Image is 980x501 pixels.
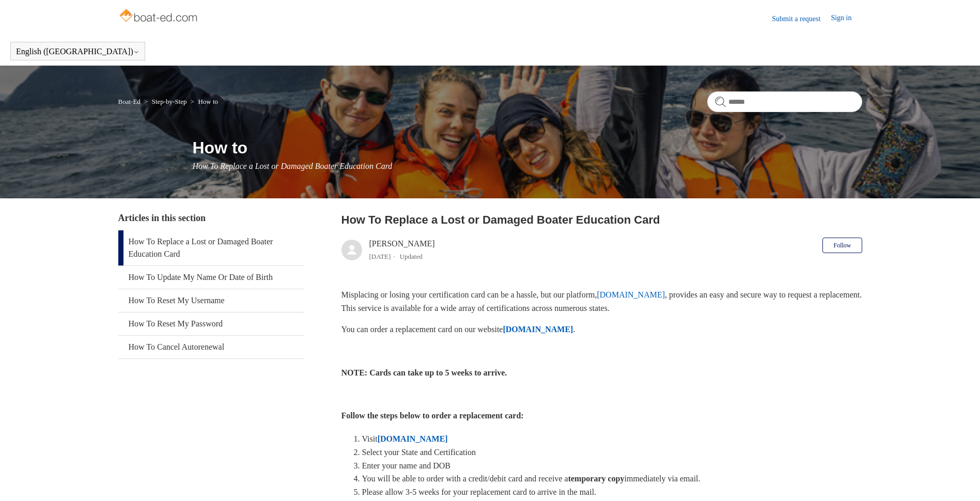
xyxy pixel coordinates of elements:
div: Live chat [945,466,972,493]
a: How To Cancel Autorenewal [118,336,304,358]
span: Select your State and Certification [362,448,476,457]
a: [DOMAIN_NAME] [597,290,665,299]
input: Search [707,91,862,112]
li: Boat-Ed [118,98,143,105]
a: Sign in [831,12,862,25]
button: Follow Article [822,238,862,253]
span: Visit [362,434,378,443]
a: Boat-Ed [118,98,141,105]
a: Step-by-Step [152,98,187,105]
a: How To Reset My Username [118,289,304,312]
h2: How To Replace a Lost or Damaged Boater Education Card [341,211,862,228]
strong: Follow the steps below to order a replacement card: [341,411,524,420]
a: How To Replace a Lost or Damaged Boater Education Card [118,230,304,265]
span: You will be able to order with a credit/debit card and receive a immediately via email. [362,474,701,483]
span: Please allow 3-5 weeks for your replacement card to arrive in the mail. [362,488,597,496]
a: Submit a request [772,13,831,24]
time: 04/08/2025, 11:48 [369,253,391,260]
strong: NOTE: Cards can take up to 5 weeks to arrive. [341,368,507,377]
div: [PERSON_NAME] [369,238,435,262]
span: . [573,325,575,334]
strong: temporary copy [568,474,625,483]
span: Enter your name and DOB [362,461,451,470]
span: Articles in this section [118,213,206,223]
li: Step-by-Step [142,98,189,105]
a: How To Update My Name Or Date of Birth [118,266,304,289]
button: English ([GEOGRAPHIC_DATA]) [16,47,139,56]
span: You can order a replacement card on our website [341,325,503,334]
h1: How to [193,135,862,160]
li: Updated [400,253,423,260]
span: How To Replace a Lost or Damaged Boater Education Card [193,162,393,170]
li: How to [189,98,218,105]
a: How To Reset My Password [118,312,304,335]
a: [DOMAIN_NAME] [378,434,448,443]
p: Misplacing or losing your certification card can be a hassle, but our platform, , provides an eas... [341,288,862,315]
a: How to [198,98,218,105]
img: Boat-Ed Help Center home page [118,6,200,27]
a: [DOMAIN_NAME] [503,325,573,334]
